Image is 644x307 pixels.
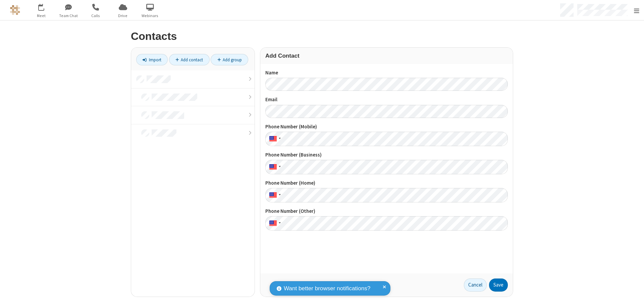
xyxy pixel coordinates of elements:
[265,123,508,131] label: Phone Number (Mobile)
[489,279,508,292] button: Save
[265,216,283,231] div: United States: + 1
[110,13,136,19] span: Drive
[43,4,47,9] div: 4
[136,54,168,65] a: Import
[138,13,163,19] span: Webinars
[29,13,54,19] span: Meet
[83,13,108,19] span: Calls
[265,207,508,215] label: Phone Number (Other)
[464,279,487,292] a: Cancel
[265,132,283,146] div: United States: + 1
[131,30,513,42] h2: Contacts
[265,179,508,187] label: Phone Number (Home)
[265,96,508,104] label: Email
[169,54,210,65] a: Add contact
[265,151,508,159] label: Phone Number (Business)
[265,53,508,59] h3: Add Contact
[56,13,81,19] span: Team Chat
[284,284,370,293] span: Want better browser notifications?
[265,188,283,202] div: United States: + 1
[265,160,283,174] div: United States: + 1
[265,69,508,77] label: Name
[211,54,248,65] a: Add group
[10,5,20,15] img: QA Selenium DO NOT DELETE OR CHANGE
